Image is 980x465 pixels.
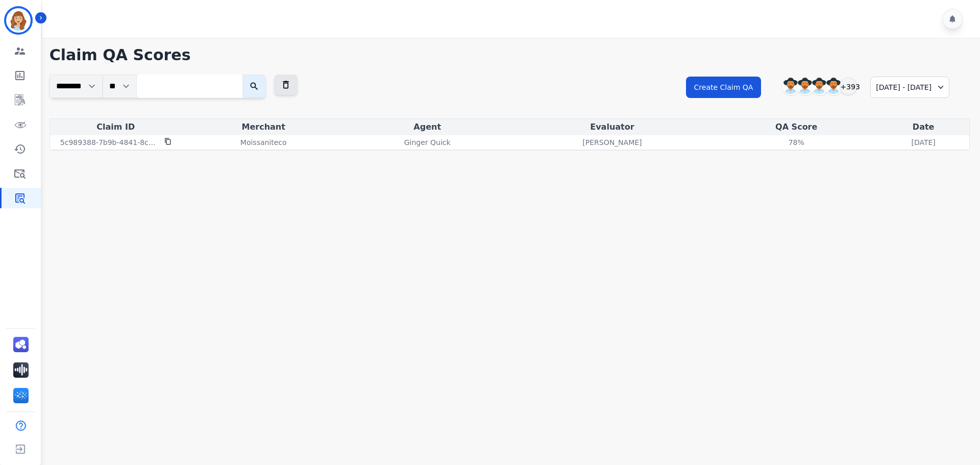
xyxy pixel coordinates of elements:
div: [DATE] - [DATE] [870,77,949,98]
div: 78% [773,137,819,148]
img: Bordered avatar [6,8,31,33]
p: [PERSON_NAME] [582,137,642,148]
div: +393 [840,78,857,95]
div: Agent [348,121,507,133]
button: Create Claim QA [686,77,762,98]
div: Claim ID [52,121,180,133]
div: Evaluator [511,121,713,133]
p: 5c989388-7b9b-4841-8ca4-2369d4251fb8 [60,137,158,148]
p: Moissaniteco [240,137,287,148]
h1: Claim QA Scores [50,46,970,64]
p: [DATE] [911,137,935,148]
div: Date [879,121,967,133]
p: Ginger Quick [404,137,451,148]
div: QA Score [717,121,875,133]
div: Merchant [184,121,344,133]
